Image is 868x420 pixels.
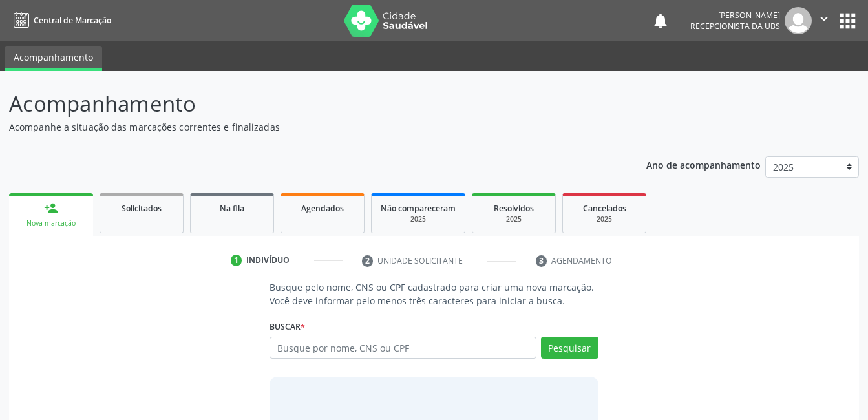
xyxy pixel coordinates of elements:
[690,21,780,32] span: Recepcionista da UBS
[381,203,456,214] span: Não compareceram
[651,12,670,30] button: notifications
[270,317,305,337] label: Buscar
[9,88,604,120] p: Acompanhamento
[270,337,536,359] input: Busque por nome, CNS ou CPF
[301,203,344,214] span: Agendados
[572,215,637,224] div: 2025
[122,203,162,214] span: Solicitados
[34,15,111,26] span: Central de Marcação
[270,280,598,308] p: Busque pelo nome, CNS ou CPF cadastrado para criar uma nova marcação. Você deve informar pelo men...
[836,10,859,32] button: apps
[583,203,626,214] span: Cancelados
[541,337,598,359] button: Pesquisar
[494,203,534,214] span: Resolvidos
[9,10,111,31] a: Central de Marcação
[785,7,812,34] img: img
[812,7,836,34] button: 
[220,203,244,214] span: Na fila
[690,10,780,21] div: [PERSON_NAME]
[44,201,58,215] div: person_add
[246,255,290,266] div: Indivíduo
[482,215,546,224] div: 2025
[646,156,761,173] p: Ano de acompanhamento
[18,218,84,228] div: Nova marcação
[231,255,242,266] div: 1
[381,215,456,224] div: 2025
[5,46,102,71] a: Acompanhamento
[9,120,604,134] p: Acompanhe a situação das marcações correntes e finalizadas
[817,12,831,26] i: 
